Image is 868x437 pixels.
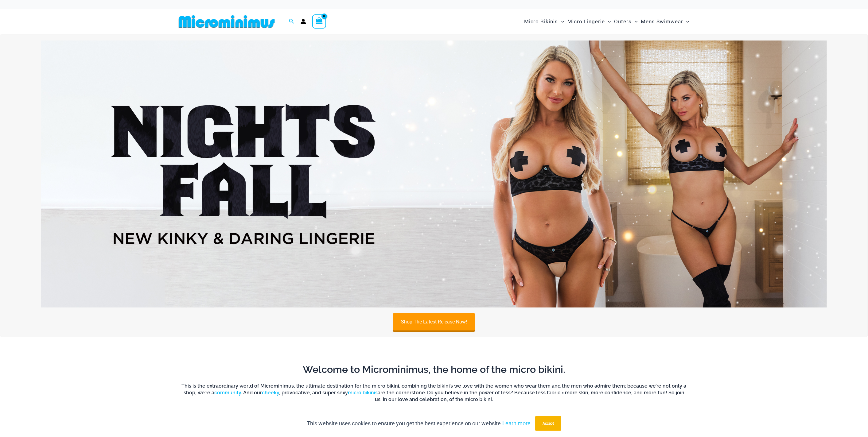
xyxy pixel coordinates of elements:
a: Mens SwimwearMenu ToggleMenu Toggle [639,12,691,31]
span: Menu Toggle [605,14,611,29]
a: OutersMenu ToggleMenu Toggle [613,12,639,31]
img: Night's Fall Silver Leopard Pack [41,41,827,307]
a: Shop The Latest Release Now! [393,313,475,331]
img: MM SHOP LOGO FLAT [176,15,277,29]
nav: Site Navigation [522,11,692,32]
h2: Welcome to Microminimus, the home of the micro bikini. [181,363,687,376]
a: Learn more [502,420,531,427]
a: micro bikinis [348,390,378,396]
a: Account icon link [301,19,306,24]
a: View Shopping Cart, empty [312,14,326,29]
span: Micro Lingerie [567,14,605,29]
button: Accept [535,416,561,431]
p: This website uses cookies to ensure you get the best experience on our website. [307,419,531,428]
span: Outers [614,14,632,29]
a: Search icon link [289,18,294,25]
a: Micro BikinisMenu ToggleMenu Toggle [523,12,566,31]
a: cheeky [262,390,279,396]
span: Micro Bikinis [524,14,558,29]
span: Menu Toggle [683,14,689,29]
h6: This is the extraordinary world of Microminimus, the ultimate destination for the micro bikini, c... [181,383,687,403]
a: community [214,390,241,396]
span: Menu Toggle [558,14,564,29]
a: Micro LingerieMenu ToggleMenu Toggle [566,12,613,31]
span: Mens Swimwear [641,14,683,29]
span: Menu Toggle [632,14,638,29]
